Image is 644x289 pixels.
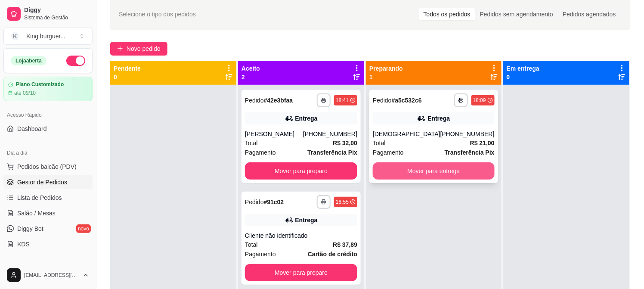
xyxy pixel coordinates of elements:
[114,73,141,81] p: 0
[303,130,357,138] div: [PHONE_NUMBER]
[3,206,93,220] a: Salão / Mesas
[369,73,403,81] p: 1
[245,231,357,240] div: Cliente não identificado
[3,108,93,122] div: Acesso Rápido
[127,44,161,53] span: Novo pedido
[373,148,404,157] span: Pagamento
[24,272,79,279] span: [EMAIL_ADDRESS][DOMAIN_NAME]
[114,64,141,73] p: Pendente
[475,8,558,20] div: Pedidos sem agendamento
[245,97,264,104] span: Pedido
[3,265,93,286] button: [EMAIL_ADDRESS][DOMAIN_NAME]
[295,216,318,224] div: Entrega
[373,162,495,180] button: Mover para entrega
[3,122,93,136] a: Dashboard
[17,178,67,186] span: Gestor de Pedidos
[66,56,85,66] button: Alterar Status
[336,97,349,104] div: 18:41
[336,199,349,205] div: 18:55
[3,28,93,45] button: Select a team
[245,130,303,138] div: [PERSON_NAME]
[369,64,403,73] p: Preparando
[245,138,258,148] span: Total
[445,149,495,156] strong: Transferência Pix
[308,251,357,258] strong: Cartão de crédito
[373,97,392,104] span: Pedido
[119,9,196,19] span: Selecione o tipo dos pedidos
[17,209,56,218] span: Salão / Mesas
[3,191,93,205] a: Lista de Pedidos
[17,193,62,202] span: Lista de Pedidos
[241,73,260,81] p: 2
[11,56,46,65] div: Loja aberta
[245,264,357,281] button: Mover para preparo
[333,241,357,248] strong: R$ 37,89
[17,162,77,171] span: Pedidos balcão (PDV)
[3,160,93,174] button: Pedidos balcão (PDV)
[16,81,64,88] article: Plano Customizado
[392,97,422,104] strong: # a5c532c6
[3,175,93,189] a: Gestor de Pedidos
[473,97,486,104] div: 18:09
[245,199,264,205] span: Pedido
[17,224,43,233] span: Diggy Bot
[470,140,495,146] strong: R$ 21,00
[3,146,93,160] div: Dia a dia
[3,77,93,101] a: Plano Customizadoaté 09/10
[264,97,293,104] strong: # 42e3bfaa
[241,64,260,73] p: Aceito
[333,140,357,146] strong: R$ 32,00
[17,240,30,249] span: KDS
[245,240,258,249] span: Total
[295,114,318,123] div: Entrega
[373,130,440,138] div: [DEMOGRAPHIC_DATA]
[245,148,276,157] span: Pagamento
[245,249,276,259] span: Pagamento
[419,8,475,20] div: Todos os pedidos
[24,14,89,21] span: Sistema de Gestão
[558,8,621,20] div: Pedidos agendados
[440,130,495,138] div: [PHONE_NUMBER]
[307,149,357,156] strong: Transferência Pix
[373,138,386,148] span: Total
[264,199,284,205] strong: # 91c02
[14,90,36,96] article: até 09/10
[427,114,450,123] div: Entrega
[17,124,47,133] span: Dashboard
[11,32,19,40] span: K
[110,42,167,56] button: Novo pedido
[507,73,539,81] p: 0
[245,162,357,180] button: Mover para preparo
[117,46,123,52] span: plus
[3,3,93,24] a: DiggySistema de Gestão
[24,6,89,14] span: Diggy
[3,237,93,251] a: KDS
[507,64,539,73] p: Em entrega
[26,32,65,40] div: King burguer ...
[3,222,93,236] a: Diggy Botnovo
